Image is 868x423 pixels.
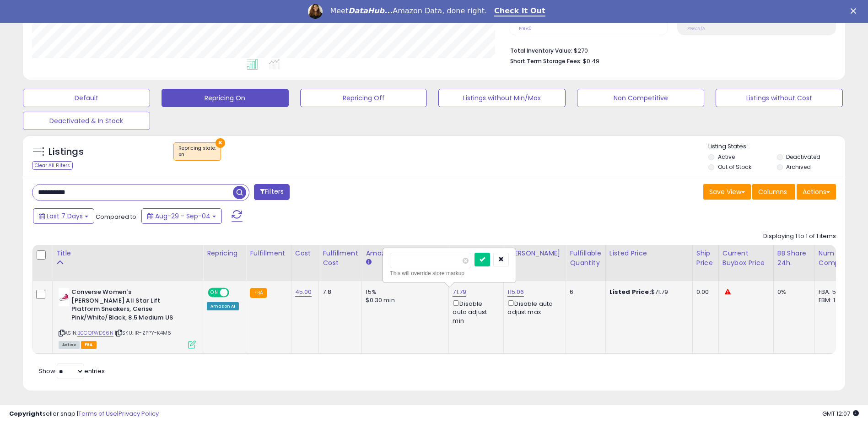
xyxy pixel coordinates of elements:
[207,302,239,310] div: Amazon AI
[178,152,216,158] div: on
[752,184,795,200] button: Columns
[366,258,371,266] small: Amazon Fees.
[77,329,113,337] a: B0CQTWDS6N
[254,184,290,200] button: Filters
[295,287,312,297] a: 45.00
[9,410,159,418] div: seller snap | |
[81,341,97,349] span: FBA
[696,288,712,296] div: 0.00
[216,138,225,148] button: ×
[23,89,150,107] button: Default
[47,211,83,221] span: Last 7 Days
[178,145,216,158] span: Repricing state :
[32,161,73,170] div: Clear All Filters
[115,329,171,336] span: | SKU: IR-ZPPY-K4M6
[323,249,358,268] div: Fulfillment Cost
[696,249,715,268] div: Ship Price
[308,4,323,19] img: Profile image for Georgie
[507,249,562,258] div: [PERSON_NAME]
[295,249,315,258] div: Cost
[822,409,859,418] span: 2025-09-12 12:07 GMT
[507,287,524,297] a: 115.06
[250,249,287,258] div: Fulfillment
[583,57,599,65] span: $0.49
[323,288,355,296] div: 7.8
[609,287,651,296] b: Listed Price:
[722,249,770,268] div: Current Buybox Price
[716,89,843,107] button: Listings without Cost
[23,112,150,130] button: Deactivated & In Stock
[78,409,117,418] a: Terms of Use
[119,409,159,418] a: Privacy Policy
[209,289,220,297] span: ON
[494,6,545,16] a: Check It Out
[718,163,751,171] label: Out of Stock
[510,47,572,54] b: Total Inventory Value:
[819,296,849,304] div: FBM: 1
[609,249,689,258] div: Listed Price
[33,208,94,224] button: Last 7 Days
[207,249,242,258] div: Repricing
[797,184,836,200] button: Actions
[59,288,196,347] div: ASIN:
[300,89,427,107] button: Repricing Off
[570,249,601,268] div: Fulfillable Quantity
[510,57,582,65] b: Short Term Storage Fees:
[49,146,84,158] h5: Listings
[577,89,704,107] button: Non Competitive
[507,298,559,316] div: Disable auto adjust max
[758,187,787,196] span: Columns
[819,249,852,268] div: Num of Comp.
[708,142,845,151] p: Listing States:
[609,288,685,296] div: $71.79
[250,288,267,298] small: FBA
[228,289,243,297] span: OFF
[777,249,811,268] div: BB Share 24h.
[777,288,808,296] div: 0%
[56,249,199,258] div: Title
[366,296,442,304] div: $0.30 min
[59,341,80,349] span: All listings currently available for purchase on Amazon
[703,184,751,200] button: Save View
[763,232,836,241] div: Displaying 1 to 1 of 1 items
[71,288,183,324] b: Converse Women's [PERSON_NAME] All Star Lift Platform Sneakers, Cerise Pink/White/Black, 8.5 Medi...
[366,249,445,258] div: Amazon Fees
[851,8,860,14] div: Close
[330,6,487,16] div: Meet Amazon Data, done right.
[366,288,442,296] div: 15%
[438,89,566,107] button: Listings without Min/Max
[718,153,735,161] label: Active
[453,287,466,297] a: 71.79
[570,288,598,296] div: 6
[819,288,849,296] div: FBA: 5
[453,298,496,325] div: Disable auto adjust min
[687,26,705,31] small: Prev: N/A
[786,153,820,161] label: Deactivated
[510,44,829,55] li: $270
[39,367,105,375] span: Show: entries
[519,26,532,31] small: Prev: 0
[9,409,43,418] strong: Copyright
[786,163,811,171] label: Archived
[141,208,222,224] button: Aug-29 - Sep-04
[162,89,289,107] button: Repricing On
[59,288,69,306] img: 21+HlBKcEeL._SL40_.jpg
[155,211,210,221] span: Aug-29 - Sep-04
[390,269,509,278] div: This will override store markup
[348,6,393,15] i: DataHub...
[96,212,138,221] span: Compared to:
